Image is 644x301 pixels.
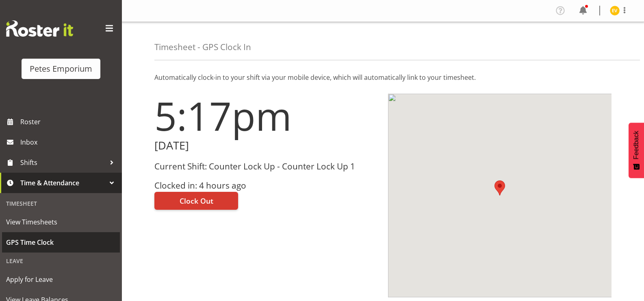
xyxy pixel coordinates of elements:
span: Feedback [633,131,640,159]
h3: Clocked in: 4 hours ago [154,181,378,190]
span: View Timesheets [6,216,116,228]
div: Leave [2,253,120,269]
button: Clock Out [154,192,238,210]
span: Roster [20,116,118,128]
span: Inbox [20,136,118,148]
div: Timesheet [2,195,120,212]
h4: Timesheet - GPS Clock In [154,42,251,52]
a: Apply for Leave [2,269,120,290]
span: Shifts [20,156,106,169]
span: GPS Time Clock [6,236,116,248]
h1: 5:17pm [154,94,378,138]
a: View Timesheets [2,212,120,232]
span: Time & Attendance [20,177,106,189]
h2: [DATE] [154,139,378,152]
img: Rosterit website logo [6,20,73,37]
span: Apply for Leave [6,273,116,286]
h3: Current Shift: Counter Lock Up - Counter Lock Up 1 [154,162,378,171]
span: Clock Out [180,196,213,206]
img: eva-vailini10223.jpg [610,6,620,15]
div: Petes Emporium [30,63,92,75]
a: GPS Time Clock [2,232,120,253]
button: Feedback - Show survey [629,123,644,178]
p: Automatically clock-in to your shift via your mobile device, which will automatically link to you... [154,73,611,82]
